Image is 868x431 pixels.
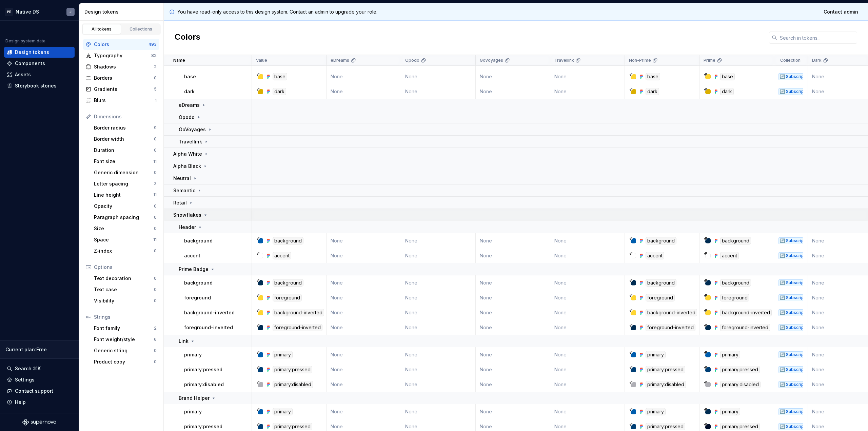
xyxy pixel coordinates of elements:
div: 5 [154,86,157,92]
div: 🔄 Subscription Theme [778,324,803,331]
div: 11 [153,237,157,242]
div: primary [720,351,740,358]
td: None [401,347,476,362]
td: None [550,362,625,377]
td: None [550,248,625,263]
div: Text case [94,286,154,293]
a: Duration0 [91,145,159,156]
span: Contact admin [824,8,858,15]
a: Gradients5 [83,84,159,95]
p: foreground [184,294,211,301]
div: 11 [153,159,157,164]
a: Border width0 [91,134,159,144]
div: Components [15,60,45,67]
div: Assets [15,71,31,78]
div: Settings [15,376,35,383]
a: Letter spacing3 [91,178,159,189]
div: Blurs [94,97,155,104]
td: None [550,347,625,362]
td: None [476,377,550,392]
div: Collections [124,26,158,32]
p: background [184,279,213,286]
div: 🔄 Subscription Theme [778,88,803,95]
a: Supernova Logo [22,419,56,426]
td: None [401,290,476,305]
td: None [401,69,476,84]
div: primary:disabled [646,381,686,388]
div: foreground-inverted [273,324,322,331]
div: Text decoration [94,275,154,282]
a: Generic dimension0 [91,167,159,178]
div: 0 [154,170,157,175]
a: Border radius9 [91,122,159,133]
div: 🔄 Subscription Theme [778,279,803,286]
div: 🔄 Subscription Theme [778,294,803,301]
a: Contact admin [819,6,863,18]
div: 🔄 Subscription Theme [778,237,803,244]
td: None [550,275,625,290]
div: background [720,279,751,287]
p: primary [184,408,202,415]
p: foreground-inverted [184,324,233,331]
div: 🔄 Subscription Theme [778,73,803,80]
p: Retail [173,199,187,206]
button: Search ⌘K [4,363,75,374]
td: None [327,377,401,392]
div: Generic string [94,347,154,354]
p: primary:pressed [184,423,222,430]
div: Colors [94,41,149,48]
div: Letter spacing [94,180,154,187]
div: Size [94,225,154,232]
a: Font weight/style6 [91,334,159,345]
a: Product copy0 [91,356,159,367]
a: Settings [4,374,75,385]
div: 6 [154,337,157,342]
div: 🔄 Subscription Theme [778,252,803,259]
div: 3 [154,181,157,187]
div: primary:disabled [273,381,313,388]
td: None [327,275,401,290]
div: primary:pressed [273,423,312,430]
div: Current plan : Free [5,346,73,353]
td: None [401,305,476,320]
div: Border width [94,136,154,142]
a: Opacity0 [91,201,159,212]
div: 0 [154,348,157,353]
td: None [476,248,550,263]
td: None [476,320,550,335]
td: None [476,362,550,377]
a: Size0 [91,223,159,234]
div: Product copy [94,358,154,365]
p: Opodo [179,114,195,121]
p: You have read-only access to this design system. Contact an admin to upgrade your role. [177,8,377,15]
div: primary [273,351,293,358]
a: Storybook stories [4,80,75,91]
div: 0 [154,287,157,292]
div: foreground [273,294,302,301]
div: Gradients [94,86,154,93]
input: Search in tokens... [777,32,857,44]
td: None [550,69,625,84]
div: Design tokens [84,8,161,15]
a: Shadows2 [83,61,159,72]
td: None [550,404,625,419]
a: Typography82 [83,50,159,61]
a: Blurs1 [83,95,159,106]
p: base [184,73,196,80]
div: Shadows [94,63,154,70]
p: Brand Helper [179,395,210,401]
div: background [273,237,303,244]
div: Visibility [94,297,154,304]
div: Strings [94,314,157,320]
p: Name [173,58,185,63]
div: Options [94,264,157,271]
div: base [273,73,287,80]
h2: Colors [175,32,200,44]
div: 82 [151,53,157,58]
div: 🔄 Subscription Theme [778,408,803,415]
a: Assets [4,69,75,80]
td: None [550,320,625,335]
td: None [476,290,550,305]
div: 0 [154,203,157,209]
div: 9 [154,125,157,131]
